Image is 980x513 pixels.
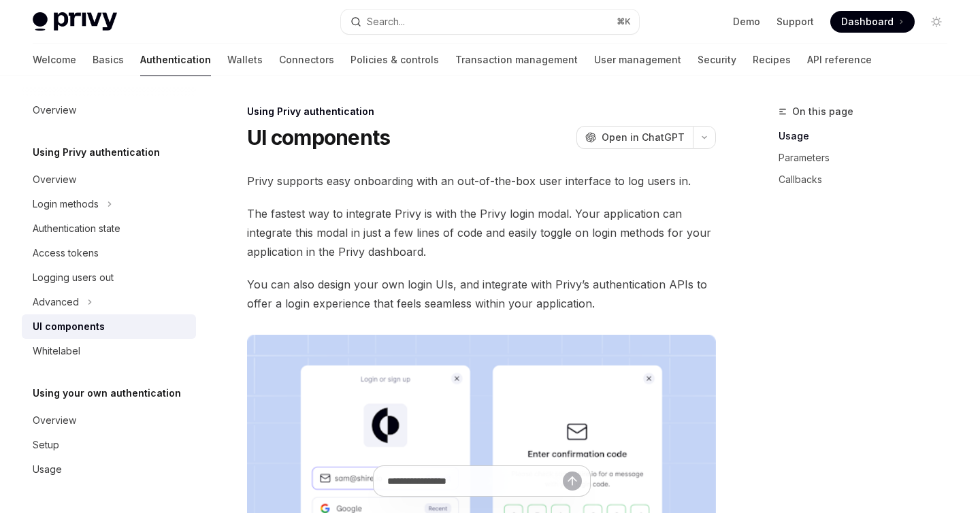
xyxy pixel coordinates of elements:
a: Parameters [779,147,958,169]
span: Privy supports easy onboarding with an out-of-the-box user interface to log users in. [247,171,716,191]
a: Dashboard [830,11,915,33]
a: Support [777,15,814,29]
div: Advanced [33,294,79,310]
a: Overview [22,167,196,192]
a: Welcome [33,44,76,76]
span: On this page [792,103,853,120]
h5: Using your own authentication [33,385,181,401]
button: Open in ChatGPT [576,126,693,149]
a: Logging users out [22,265,196,290]
span: The fastest way to integrate Privy is with the Privy login modal. Your application can integrate ... [247,204,716,261]
div: Usage [33,461,62,478]
input: Ask a question... [387,466,563,496]
a: Transaction management [455,44,578,76]
div: Search... [367,14,405,30]
div: Whitelabel [33,343,80,359]
a: Callbacks [779,169,958,191]
a: Recipes [753,44,791,76]
div: Login methods [33,196,99,212]
a: Setup [22,433,196,457]
div: Setup [33,437,59,453]
button: Login methods [22,192,196,216]
span: You can also design your own login UIs, and integrate with Privy’s authentication APIs to offer a... [247,275,716,313]
a: Policies & controls [350,44,439,76]
a: Demo [733,15,760,29]
button: Toggle dark mode [926,11,947,33]
h1: UI components [247,125,390,150]
div: Using Privy authentication [247,105,716,118]
a: Basics [93,44,124,76]
a: API reference [807,44,872,76]
button: Send message [563,471,582,491]
div: Logging users out [33,269,114,286]
a: Overview [22,408,196,433]
div: Overview [33,102,76,118]
a: Usage [22,457,196,482]
a: Wallets [227,44,263,76]
a: Security [698,44,736,76]
h5: Using Privy authentication [33,144,160,161]
button: Advanced [22,290,196,314]
a: User management [594,44,681,76]
a: Overview [22,98,196,122]
a: Authentication [140,44,211,76]
span: Open in ChatGPT [602,131,685,144]
div: Authentication state [33,220,120,237]
button: Search...⌘K [341,10,638,34]
img: light logo [33,12,117,31]
div: UI components [33,318,105,335]
a: Usage [779,125,958,147]
a: Whitelabel [22,339,196,363]
div: Access tokens [33,245,99,261]
a: Access tokens [22,241,196,265]
div: Overview [33,412,76,429]
div: Overview [33,171,76,188]
span: ⌘ K [617,16,631,27]
span: Dashboard [841,15,894,29]
a: UI components [22,314,196,339]
a: Connectors [279,44,334,76]
a: Authentication state [22,216,196,241]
